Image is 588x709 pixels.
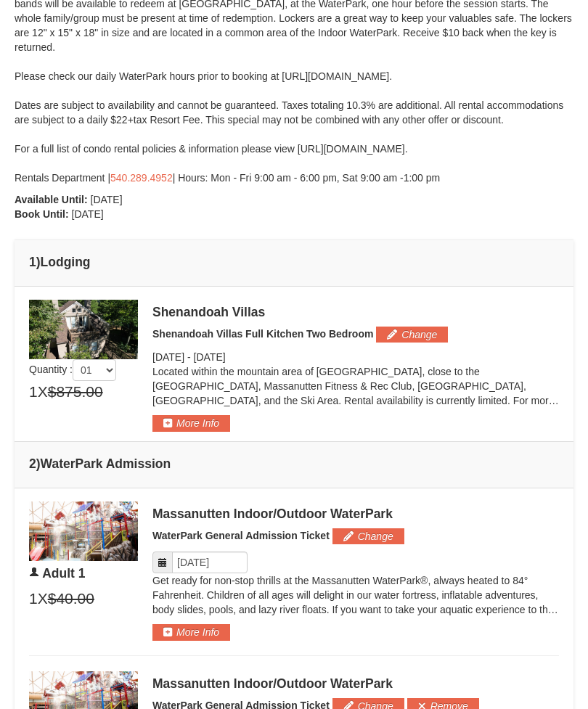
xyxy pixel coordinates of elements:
span: [DATE] [91,194,123,205]
span: $875.00 [48,381,103,403]
button: More Info [152,624,230,640]
span: [DATE] [194,351,226,363]
span: Quantity : [29,364,116,375]
span: 1 [29,588,38,610]
p: Get ready for non-stop thrills at the Massanutten WaterPark®, always heated to 84° Fahrenheit. Ch... [152,573,559,617]
h4: 1 Lodging [29,255,559,269]
button: Change [376,327,448,343]
button: Change [332,528,404,544]
span: 1 [29,381,38,403]
span: ) [36,255,41,269]
span: X [38,588,48,610]
p: Located within the mountain area of [GEOGRAPHIC_DATA], close to the [GEOGRAPHIC_DATA], Massanutte... [152,364,559,408]
span: $40.00 [48,588,94,610]
strong: Book Until: [15,208,69,220]
strong: Available Until: [15,194,88,205]
div: Massanutten Indoor/Outdoor WaterPark [152,507,559,521]
div: Shenandoah Villas [152,305,559,319]
a: 540.289.4952 [110,172,173,184]
h4: 2 WaterPark Admission [29,456,559,471]
span: WaterPark General Admission Ticket [152,530,330,541]
span: Adult 1 [42,566,85,581]
span: X [38,381,48,403]
span: - [187,351,191,363]
button: More Info [152,415,230,431]
div: Massanutten Indoor/Outdoor WaterPark [152,676,559,691]
img: 19219019-2-e70bf45f.jpg [29,300,138,359]
span: [DATE] [72,208,104,220]
span: ) [36,456,41,471]
img: 6619917-1403-22d2226d.jpg [29,501,138,561]
span: [DATE] [152,351,184,363]
span: Shenandoah Villas Full Kitchen Two Bedroom [152,328,373,340]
